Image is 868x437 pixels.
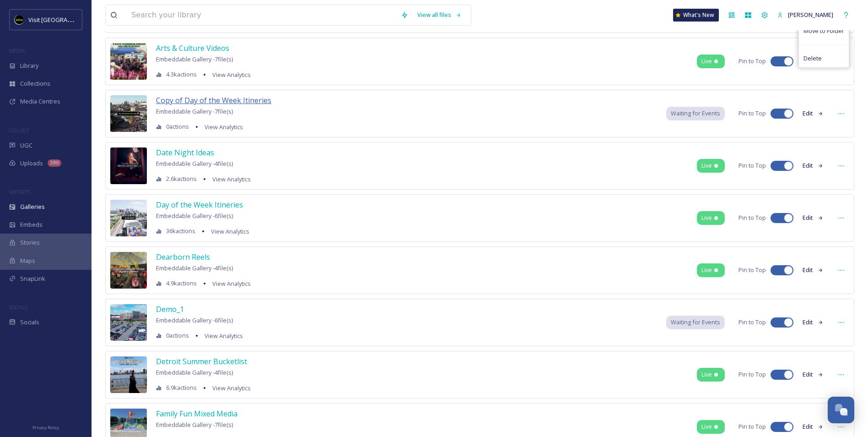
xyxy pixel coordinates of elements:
span: Live [701,370,712,379]
span: WIDGETS [9,188,30,195]
span: Dearborn Reels [156,252,210,262]
span: Delete [803,54,822,63]
span: Detroit Summer Bucketlist [156,356,247,366]
span: Embeddable Gallery - 7 file(s) [156,107,233,115]
span: Date Night Ideas [156,147,214,158]
span: Move to Folder [803,27,844,35]
span: Family Fun Mixed Media [156,409,237,419]
button: Edit [798,209,828,227]
span: 0 actions [166,122,189,131]
span: Galleries [20,202,45,211]
span: Pin to Top [739,266,766,274]
span: Live [701,161,712,170]
span: Maps [20,257,35,265]
a: What's New [673,9,719,22]
input: Search your library [127,5,396,25]
span: Pin to Top [739,422,766,431]
button: Edit [798,366,828,383]
span: Library [20,61,38,70]
span: 6.9k actions [166,383,197,392]
span: Embeds [20,220,43,229]
span: View Analytics [205,332,243,340]
span: View Analytics [212,71,251,79]
img: 339dd1c9-9c14-4269-b2f8-5380c62a2f67.jpg [110,43,147,80]
span: [PERSON_NAME] [788,11,833,19]
span: View Analytics [212,279,251,288]
a: [PERSON_NAME] [773,6,838,24]
span: Stories [20,238,40,247]
span: 0 actions [166,331,189,340]
span: Embeddable Gallery - 4 file(s) [156,368,233,377]
span: View Analytics [212,175,251,183]
a: View Analytics [200,121,243,132]
button: Edit [798,261,828,279]
span: 4.9k actions [166,279,197,288]
a: View Analytics [208,174,251,185]
span: Pin to Top [739,57,766,66]
div: 380 [48,159,61,167]
img: VISIT%20DETROIT%20LOGO%20-%20BLACK%20BACKGROUND.png [15,15,24,24]
span: Live [701,422,712,431]
span: Live [701,213,712,222]
span: View Analytics [211,227,249,235]
a: View all files [413,6,466,24]
span: COLLECT [9,127,29,134]
button: Open Chat [828,397,854,423]
a: View Analytics [208,69,251,80]
span: Uploads [20,159,43,168]
span: View Analytics [212,384,251,392]
span: SOCIALS [9,304,27,311]
img: 41a60dda-df0f-4e07-b022-0c680d9f9f17.jpg [110,304,147,341]
span: Pin to Top [739,161,766,170]
span: Waiting for Events [671,109,720,118]
span: Visit [GEOGRAPHIC_DATA] [28,15,99,24]
span: Arts & Culture Videos [156,43,229,53]
button: Edit [798,418,828,436]
span: Pin to Top [739,370,766,379]
span: Pin to Top [739,213,766,222]
img: ba88f816-73a5-48d7-aab2-bbab79381a87.jpg [110,200,147,236]
a: View Analytics [208,382,251,393]
button: Edit [798,104,828,122]
span: Embeddable Gallery - 7 file(s) [156,55,233,63]
a: View Analytics [200,330,243,341]
span: 2.6k actions [166,175,197,183]
span: Media Centres [20,97,60,106]
a: View Analytics [208,278,251,289]
button: Edit [798,313,828,331]
span: Embeddable Gallery - 4 file(s) [156,159,233,168]
span: UGC [20,141,32,150]
img: 64b0a54d-3f42-43dd-9a65-6010ab0b775d.jpg [110,147,147,184]
span: Pin to Top [739,109,766,118]
span: Live [701,266,712,274]
a: Privacy Policy [32,421,59,432]
span: Privacy Policy [32,425,59,431]
span: Waiting for Events [671,318,720,327]
span: Embeddable Gallery - 6 file(s) [156,212,233,220]
span: Copy of Day of the Week Itineries [156,95,271,105]
span: SnapLink [20,274,45,283]
span: Live [701,57,712,66]
img: 4d3c0da4-bff3-41dd-9adb-b1f9a0005587.jpg [110,252,147,289]
span: Embeddable Gallery - 4 file(s) [156,264,233,272]
span: 4.3k actions [166,70,197,79]
span: Day of the Week Itineries [156,200,243,210]
span: Pin to Top [739,318,766,327]
span: Collections [20,79,50,88]
span: Embeddable Gallery - 6 file(s) [156,316,233,324]
span: View Analytics [205,123,243,131]
span: Socials [20,318,39,327]
img: 06605a50-8a39-4f6f-a76e-22f28cbf5f2a.jpg [110,95,147,132]
img: 205ce5ee-0246-413e-af4a-c57399d287fe.jpg [110,356,147,393]
span: Embeddable Gallery - 7 file(s) [156,421,233,429]
span: Demo_1 [156,304,184,314]
span: 36k actions [166,227,195,235]
span: MEDIA [9,47,25,54]
button: Edit [798,157,828,175]
a: View Analytics [206,226,249,237]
